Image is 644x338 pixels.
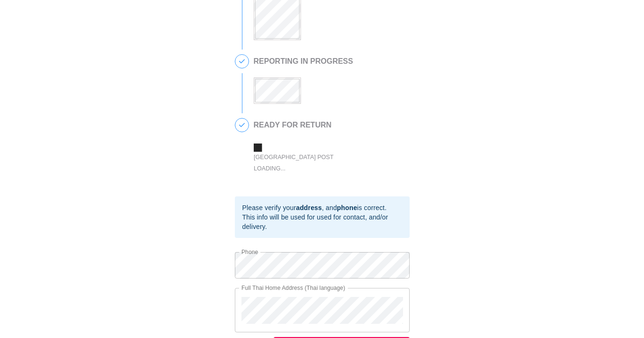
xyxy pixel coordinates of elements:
[235,55,249,68] span: 3
[242,212,402,231] div: This info will be used for used for contact, and/or delivery.
[254,152,353,174] div: [GEOGRAPHIC_DATA] Post Loading...
[242,203,402,212] div: Please verify your , and is correct.
[254,121,395,129] h2: READY FOR RETURN
[337,204,357,211] b: phone
[296,204,322,211] b: address
[235,118,249,132] span: 4
[254,57,353,66] h2: REPORTING IN PROGRESS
